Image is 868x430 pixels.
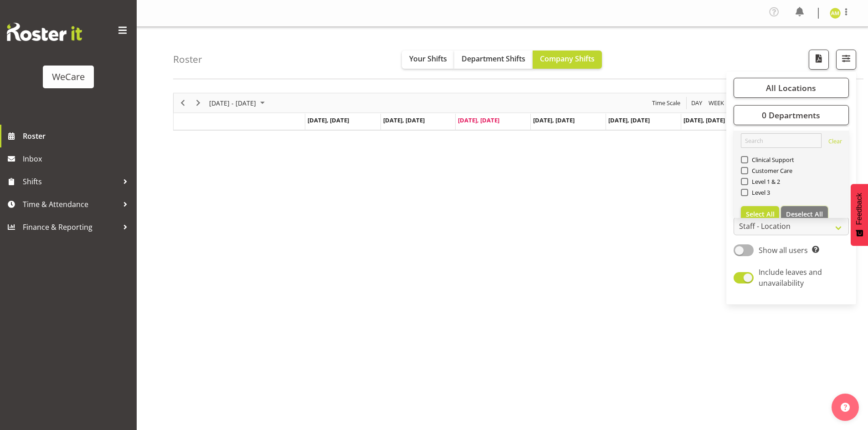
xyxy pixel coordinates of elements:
span: [DATE], [DATE] [683,116,725,124]
span: Show all users [759,245,808,255]
span: [DATE], [DATE] [458,116,499,124]
button: Department Shifts [454,51,533,69]
button: Download a PDF of the roster according to the set date range. [809,50,829,70]
button: Company Shifts [533,51,602,69]
span: Department Shifts [462,54,525,64]
button: Your Shifts [402,51,454,69]
button: Timeline Week [707,97,726,109]
span: [DATE], [DATE] [383,116,425,124]
button: Next [192,97,205,109]
span: Customer Care [748,167,793,174]
span: Time Scale [651,97,681,109]
button: All Locations [734,78,849,98]
span: Shifts [23,175,118,188]
button: August 25 - 31, 2025 [208,97,269,109]
button: Filter Shifts [836,50,856,70]
span: Clinical Support [748,156,795,163]
span: [DATE], [DATE] [308,116,349,124]
span: Inbox [23,152,132,166]
span: Include leaves and unavailability [759,267,822,288]
button: 0 Departments [734,105,849,125]
span: 0 Departments [762,110,820,121]
span: Roster [23,129,132,143]
button: Timeline Day [690,97,704,109]
img: help-xxl-2.png [841,403,850,412]
button: Previous [177,97,189,109]
span: Week [708,97,725,109]
span: [DATE] - [DATE] [208,97,257,109]
span: Select All [746,210,775,218]
h4: Roster [173,54,202,65]
button: Feedback - Show survey [851,184,868,246]
span: Time & Attendance [23,197,118,211]
span: Your Shifts [409,54,447,64]
input: Search [741,133,822,148]
button: Select All [741,206,780,223]
div: WeCare [52,70,85,84]
span: Finance & Reporting [23,220,118,234]
span: Deselect All [786,210,823,218]
span: All Locations [766,82,816,93]
div: Next [190,93,206,112]
div: Previous [175,93,190,112]
span: [DATE], [DATE] [608,116,650,124]
button: Deselect All [781,206,828,223]
button: Time Scale [651,97,682,109]
span: Level 1 & 2 [748,178,781,185]
span: Feedback [855,193,863,225]
span: [DATE], [DATE] [533,116,575,124]
div: Timeline Week of August 27, 2025 [173,93,832,131]
a: Clear [828,137,842,148]
span: Level 3 [748,189,770,196]
span: Day [690,97,703,109]
span: Company Shifts [540,54,595,64]
img: Rosterit website logo [7,23,82,41]
img: antonia-mao10998.jpg [830,8,841,19]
